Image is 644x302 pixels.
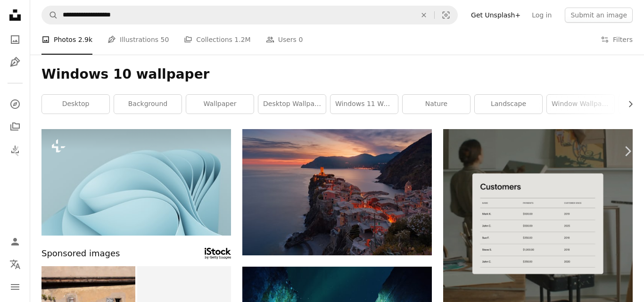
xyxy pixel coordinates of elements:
[242,188,432,196] a: aerial view of village on mountain cliff during orange sunset
[161,34,169,45] span: 50
[6,232,25,251] a: Log in / Sign up
[547,95,614,114] a: window wallpaper
[601,24,633,55] button: Filters
[6,53,25,72] a: Illustrations
[6,30,25,49] a: Photos
[622,95,633,114] button: scroll list to the right
[42,95,109,114] a: desktop
[41,6,458,24] form: Find visuals sitewide
[565,8,633,23] button: Submit an image
[234,34,250,45] span: 1.2M
[114,95,182,114] a: background
[41,129,231,236] img: background pattern
[41,178,231,186] a: background pattern
[41,66,633,83] h1: Windows 10 wallpaper
[107,24,169,55] a: Illustrations 50
[258,95,326,114] a: desktop wallpaper
[42,6,58,24] button: Search Unsplash
[465,8,526,23] a: Get Unsplash+
[611,106,644,196] a: Next
[186,95,254,114] a: wallpaper
[266,24,303,55] a: Users 0
[526,8,557,23] a: Log in
[298,34,303,45] span: 0
[475,95,542,114] a: landscape
[403,95,470,114] a: nature
[435,6,457,24] button: Visual search
[242,129,432,255] img: aerial view of village on mountain cliff during orange sunset
[6,95,25,114] a: Explore
[413,6,434,24] button: Clear
[184,24,250,55] a: Collections 1.2M
[330,95,398,114] a: windows 11 wallpaper
[6,255,25,274] button: Language
[41,247,120,261] span: Sponsored images
[6,278,25,296] button: Menu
